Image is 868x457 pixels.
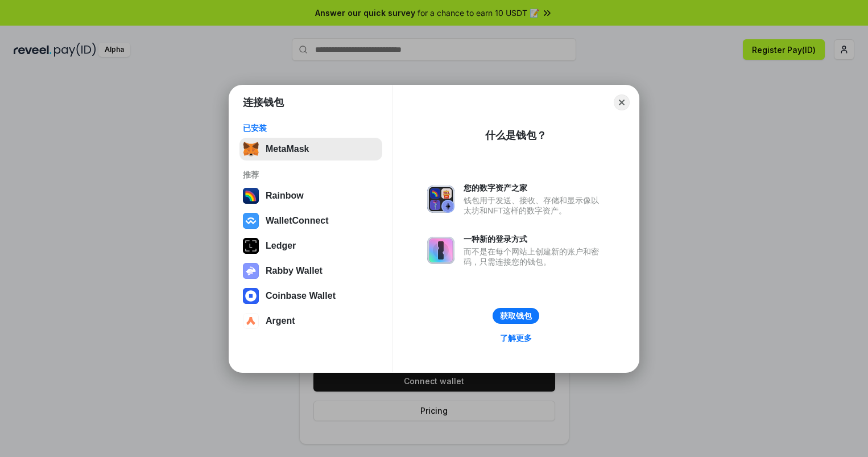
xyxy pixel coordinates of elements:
div: Ledger [266,241,296,251]
div: 已安装 [243,123,379,133]
div: Argent [266,316,295,326]
img: svg+xml,%3Csvg%20xmlns%3D%22http%3A%2F%2Fwww.w3.org%2F2000%2Fsvg%22%20fill%3D%22none%22%20viewBox... [427,186,454,213]
button: Close [614,94,630,110]
h1: 连接钱包 [243,96,284,109]
div: 而不是在每个网站上创建新的账户和密码，只需连接您的钱包。 [464,246,605,267]
div: MetaMask [266,144,309,154]
img: svg+xml,%3Csvg%20width%3D%2228%22%20height%3D%2228%22%20viewBox%3D%220%200%2028%2028%22%20fill%3D... [243,288,259,304]
div: 获取钱包 [500,311,532,321]
div: Coinbase Wallet [266,291,336,301]
div: 什么是钱包？ [485,129,547,142]
div: 钱包用于发送、接收、存储和显示像以太坊和NFT这样的数字资产。 [464,195,605,216]
a: 了解更多 [493,331,539,345]
button: Rainbow [239,184,382,207]
div: 推荐 [243,170,379,180]
div: 一种新的登录方式 [464,234,605,244]
img: svg+xml,%3Csvg%20xmlns%3D%22http%3A%2F%2Fwww.w3.org%2F2000%2Fsvg%22%20fill%3D%22none%22%20viewBox... [427,237,454,264]
img: svg+xml,%3Csvg%20width%3D%2228%22%20height%3D%2228%22%20viewBox%3D%220%200%2028%2028%22%20fill%3D... [243,313,259,329]
button: Argent [239,310,382,332]
div: 您的数字资产之家 [464,183,605,193]
div: Rabby Wallet [266,266,323,276]
img: svg+xml,%3Csvg%20width%3D%2228%22%20height%3D%2228%22%20viewBox%3D%220%200%2028%2028%22%20fill%3D... [243,213,259,229]
div: WalletConnect [266,216,329,226]
button: Coinbase Wallet [239,285,382,307]
button: Ledger [239,234,382,257]
button: 获取钱包 [493,308,539,324]
button: WalletConnect [239,209,382,232]
div: 了解更多 [500,333,532,343]
img: svg+xml,%3Csvg%20fill%3D%22none%22%20height%3D%2233%22%20viewBox%3D%220%200%2035%2033%22%20width%... [243,141,259,157]
button: Rabby Wallet [239,260,382,282]
img: svg+xml,%3Csvg%20xmlns%3D%22http%3A%2F%2Fwww.w3.org%2F2000%2Fsvg%22%20width%3D%2228%22%20height%3... [243,238,259,254]
div: Rainbow [266,191,304,201]
img: svg+xml,%3Csvg%20xmlns%3D%22http%3A%2F%2Fwww.w3.org%2F2000%2Fsvg%22%20fill%3D%22none%22%20viewBox... [243,263,259,279]
button: MetaMask [239,138,382,160]
img: svg+xml,%3Csvg%20width%3D%22120%22%20height%3D%22120%22%20viewBox%3D%220%200%20120%20120%22%20fil... [243,188,259,204]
